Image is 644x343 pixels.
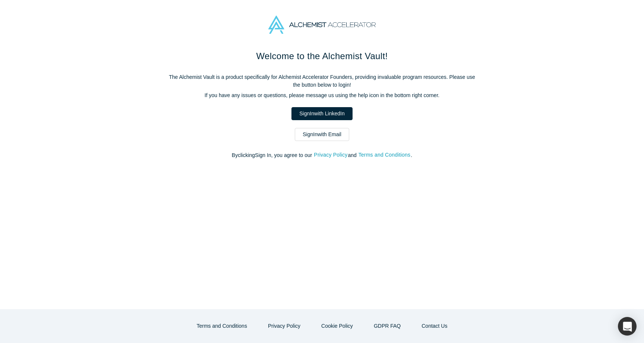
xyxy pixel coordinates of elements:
[189,320,255,333] button: Terms and Conditions
[165,92,479,99] p: If you have any issues or questions, please message us using the help icon in the bottom right co...
[268,16,376,34] img: Alchemist Accelerator Logo
[295,128,349,141] a: SignInwith Email
[165,73,479,89] p: The Alchemist Vault is a product specifically for Alchemist Accelerator Founders, providing inval...
[313,151,348,159] button: Privacy Policy
[366,320,408,333] a: GDPR FAQ
[165,151,479,159] p: By clicking Sign In , you agree to our and .
[358,151,411,159] button: Terms and Conditions
[165,49,479,63] h1: Welcome to the Alchemist Vault!
[291,107,352,120] a: SignInwith LinkedIn
[260,320,308,333] button: Privacy Policy
[414,320,455,333] button: Contact Us
[313,320,361,333] button: Cookie Policy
